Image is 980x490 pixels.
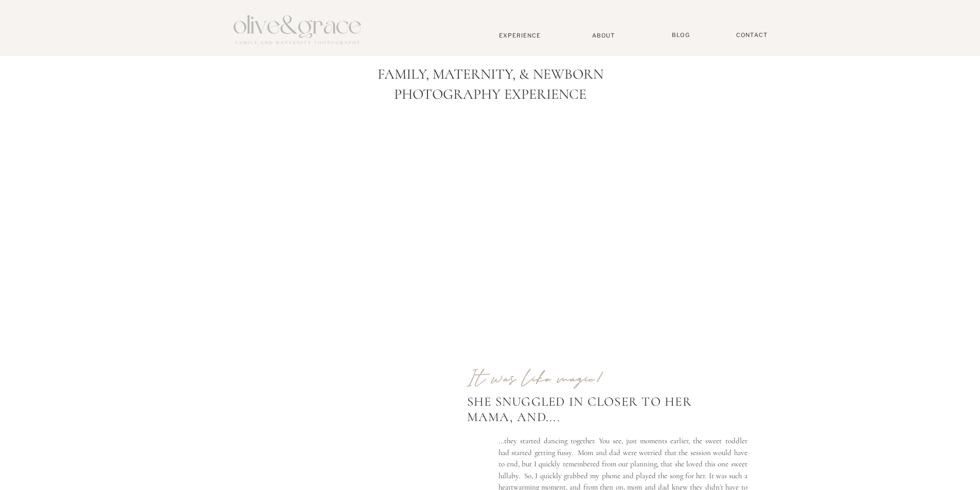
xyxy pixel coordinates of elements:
b: It was like magic! [467,367,604,390]
p: Photography Experience [379,86,602,112]
a: BLOG [668,31,694,39]
a: Contact [732,31,773,39]
div: She snuggled in closer to her mama, and.... [467,394,740,441]
a: About [588,32,619,39]
a: Experience [486,32,554,39]
h1: Family, Maternity, & Newborn [257,66,724,83]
